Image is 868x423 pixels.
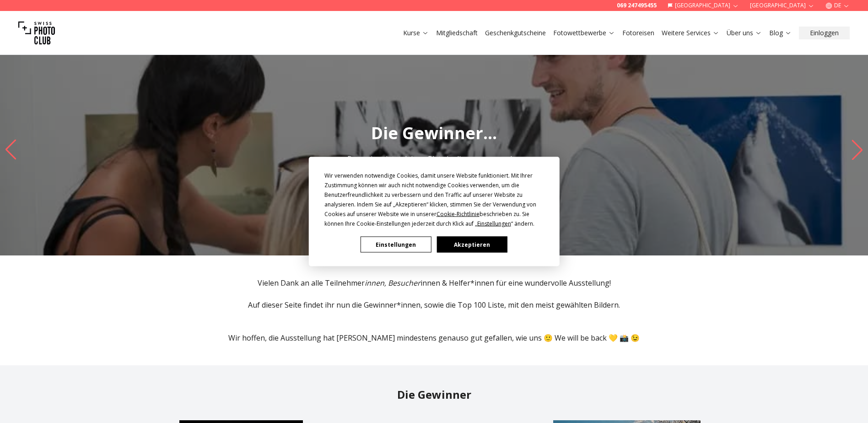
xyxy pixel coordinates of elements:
[308,157,559,266] div: Cookie Consent Prompt
[361,237,431,253] button: Einstellungen
[324,171,544,228] div: Wir verwenden notwendige Cookies, damit unsere Website funktioniert. Mit Ihrer Zustimmung können ...
[477,220,511,228] span: Einstellungen
[437,210,480,218] span: Cookie-Richtlinie
[437,237,507,253] button: Akzeptieren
